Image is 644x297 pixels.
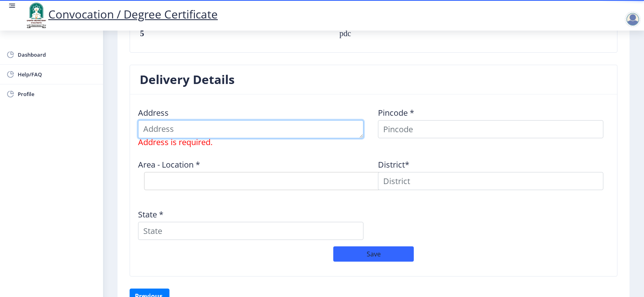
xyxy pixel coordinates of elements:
[18,50,97,59] span: Dashboard
[18,70,97,79] span: Help/FAQ
[378,120,603,138] input: Pincode
[140,29,331,38] th: 5
[140,72,235,88] h3: Delivery Details
[18,89,97,99] span: Profile
[24,6,218,22] a: Convocation / Degree Certificate
[378,161,409,169] label: District*
[138,222,363,240] input: State
[138,109,169,117] label: Address
[138,161,200,169] label: Area - Location *
[378,109,414,117] label: Pincode *
[138,211,163,219] label: State *
[331,29,514,38] td: pdc
[378,172,603,190] input: District
[138,137,213,147] span: Address is required.
[24,2,48,29] img: logo
[333,246,414,262] button: Save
